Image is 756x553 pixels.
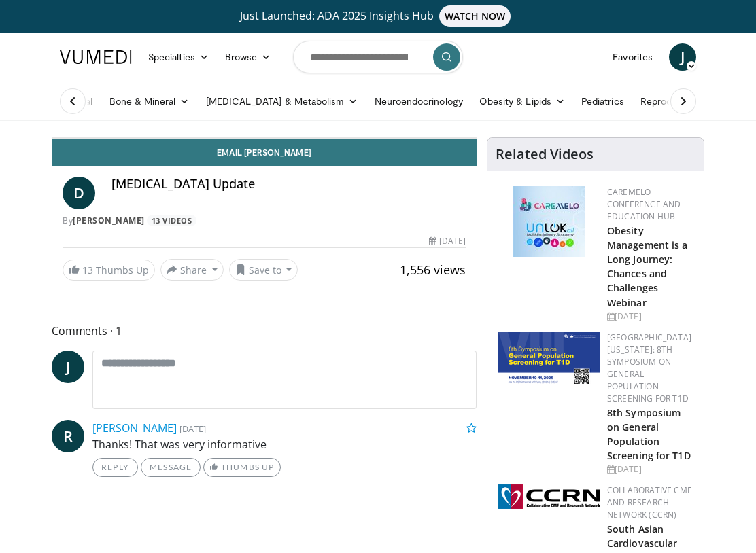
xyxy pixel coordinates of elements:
[573,88,632,115] a: Pediatrics
[63,215,466,227] div: By
[400,262,466,278] span: 1,556 views
[60,50,132,64] img: VuMedi Logo
[92,421,177,435] a: [PERSON_NAME]
[52,139,477,166] a: Email [PERSON_NAME]
[607,310,693,323] div: [DATE]
[82,264,93,276] span: 13
[498,484,600,509] img: a04ee3ba-8487-4636-b0fb-5e8d268f3737.png.150x105_q85_autocrop_double_scale_upscale_version-0.2.png
[471,88,573,115] a: Obesity & Lipids
[293,41,463,73] input: Search topics, interventions
[111,177,466,192] h4: [MEDICAL_DATA] Update
[366,88,471,115] a: Neuroendocrinology
[607,484,692,520] a: Collaborative CME and Research Network (CCRN)
[607,463,693,476] div: [DATE]
[101,88,198,115] a: Bone & Mineral
[140,43,217,71] a: Specialties
[669,43,696,71] a: J
[217,43,279,71] a: Browse
[203,458,280,477] a: Thumbs Up
[607,224,688,309] a: Obesity Management is a Long Journey: Chances and Challenges Webinar
[604,43,661,71] a: Favorites
[607,186,681,222] a: CaReMeLO Conference and Education Hub
[498,332,600,384] img: a980c80c-3cc5-49e4-b5c5-24109ca66f23.png.150x105_q85_autocrop_double_scale_upscale_version-0.2.png
[52,351,84,383] a: J
[513,186,585,257] img: 45df64a9-a6de-482c-8a90-ada250f7980c.png.150x105_q85_autocrop_double_scale_upscale_version-0.2.jpg
[92,436,477,452] p: Thanks! That was very informative
[92,458,138,477] a: Reply
[147,215,196,226] a: 13 Videos
[607,406,691,462] a: 8th Symposium on General Population Screening for T1D
[198,88,366,115] a: [MEDICAL_DATA] & Metabolism
[52,420,84,452] a: R
[63,177,95,209] a: D
[52,322,477,340] span: Comments 1
[229,259,298,281] button: Save to
[52,5,704,27] a: Just Launched: ADA 2025 Insights HubWATCH NOW
[439,5,511,27] span: WATCH NOW
[632,88,707,115] a: Reproductive
[73,215,145,226] a: [PERSON_NAME]
[141,458,201,477] a: Message
[63,260,155,281] a: 13 Thumbs Up
[607,332,691,404] a: [GEOGRAPHIC_DATA][US_STATE]: 8th Symposium on General Population Screening for T1D
[496,146,594,162] h4: Related Videos
[179,423,206,435] small: [DATE]
[429,235,466,247] div: [DATE]
[160,259,224,281] button: Share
